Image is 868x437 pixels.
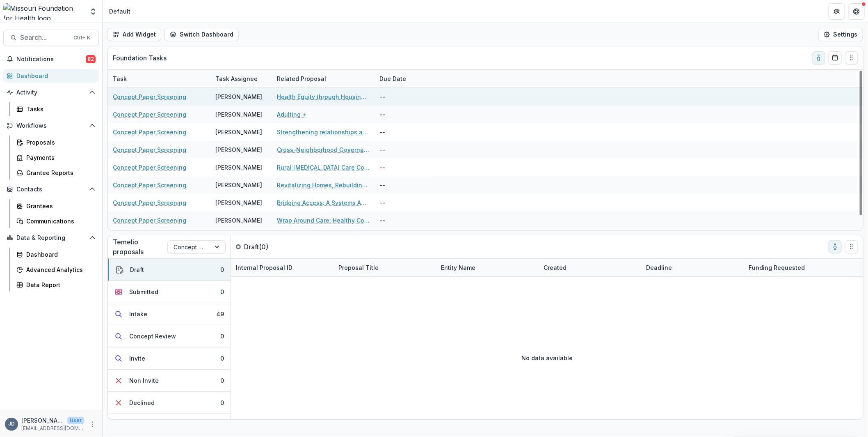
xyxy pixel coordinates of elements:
div: -- [375,123,436,141]
div: Due Date [375,70,436,87]
div: [PERSON_NAME] [215,216,262,225]
a: Advanced Analytics [13,263,99,276]
div: [PERSON_NAME] [215,145,262,154]
a: Tasks [13,102,99,116]
a: Proposals [13,136,99,149]
span: Search... [20,34,69,41]
a: Concept Paper Screening [113,128,186,136]
button: Open Contacts [3,183,99,196]
div: Created [539,263,571,272]
div: Internal Proposal ID [231,259,333,276]
div: Proposal Title [333,259,436,276]
p: [EMAIL_ADDRESS][DOMAIN_NAME] [21,425,84,432]
div: Declined [129,398,155,407]
a: Concept Paper Screening [113,110,186,119]
a: Bridging Access: A Systems Approach to Ending Service Deserts for People with Developmental Disab... [277,198,370,207]
a: Wrap Around Care: Healthy Communities and Systemic Change [277,216,370,225]
button: Open Workflows [3,119,99,132]
div: Tasks [26,105,92,113]
div: Task Assignee [210,70,272,87]
button: toggle-assigned-to-me [812,51,825,64]
nav: breadcrumb [106,5,134,17]
div: [PERSON_NAME] [215,92,262,101]
span: Contacts [16,186,86,193]
div: [PERSON_NAME] [215,128,262,136]
div: 0 [220,376,224,385]
div: Grantee Reports [26,168,92,177]
div: Related Proposal [272,70,375,87]
button: Drag [845,51,858,64]
p: Foundation Tasks [113,53,167,63]
div: Funding Requested [744,263,810,272]
div: Task [108,70,210,87]
div: Created [539,259,641,276]
div: Entity Name [436,259,539,276]
button: Intake49 [108,303,231,325]
div: 0 [220,287,224,296]
div: [PERSON_NAME] [215,110,262,119]
div: Proposal Title [333,263,384,272]
div: 0 [220,398,224,407]
button: Calendar [829,51,842,64]
div: -- [375,141,436,159]
a: Cross-Neighborhood Governance to Address Structural Determinants of Community Health [277,145,370,154]
a: Data Report [13,278,99,292]
div: [PERSON_NAME] [215,181,262,189]
button: toggle-assigned-to-me [829,240,842,253]
p: User [67,417,84,424]
span: Activity [16,89,86,96]
p: [PERSON_NAME] [21,416,64,425]
button: Open Activity [3,86,99,99]
a: Strengthening relationships among Asian American coalitions to advance equitable access to the he... [277,128,370,136]
button: Invite0 [108,347,231,370]
button: Draft0 [108,259,231,281]
div: Internal Proposal ID [231,263,297,272]
div: Proposals [26,138,92,147]
div: -- [375,106,436,123]
div: [PERSON_NAME] [215,198,262,207]
a: Revitalizing Homes, Rebuilding Systems [277,181,370,189]
button: Settings [818,28,863,41]
button: Open Data & Reporting [3,231,99,244]
div: Entity Name [436,263,480,272]
div: Grantees [26,202,92,210]
div: 0 [220,265,224,274]
div: Data Report [26,281,92,289]
div: Related Proposal [272,74,331,83]
button: Drag [845,240,858,253]
button: Open entity switcher [87,3,99,20]
div: [PERSON_NAME] [215,163,262,172]
div: Concept Review [129,332,176,340]
div: Draft [130,265,144,274]
div: Invite [129,354,145,363]
div: Intake [129,310,147,318]
div: Payments [26,153,92,162]
button: More [87,419,97,429]
span: Workflows [16,122,86,129]
div: Advanced Analytics [26,265,92,274]
div: Due Date [375,74,411,83]
button: Search... [3,30,99,46]
div: -- [375,159,436,176]
button: Submitted0 [108,281,231,303]
a: Concept Paper Screening [113,181,186,189]
div: Jessica Daugherty [8,421,15,427]
button: Concept Review0 [108,325,231,347]
p: Temelio proposals [113,237,167,257]
div: Dashboard [16,71,92,80]
div: Funding Requested [744,259,846,276]
div: Task Assignee [210,74,263,83]
a: Concept Paper Screening [113,145,186,154]
div: Non Invite [129,376,159,385]
button: Partners [829,3,845,20]
a: Adulting + [277,110,306,119]
p: No data available [521,354,573,362]
button: Add Widget [107,28,161,41]
span: Data & Reporting [16,235,86,241]
div: 49 [216,310,224,318]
